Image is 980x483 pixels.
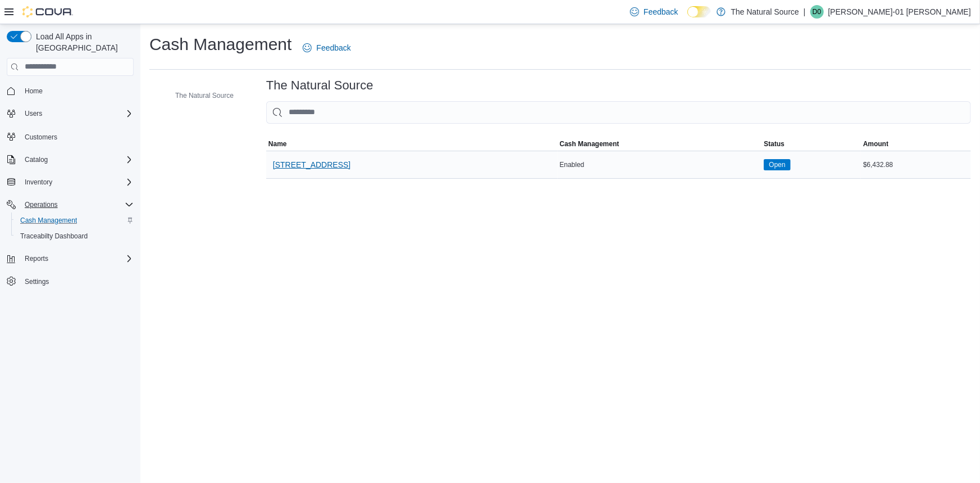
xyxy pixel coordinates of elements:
[644,6,678,17] span: Feedback
[20,130,62,144] a: Customers
[20,252,134,265] span: Reports
[558,158,762,171] div: Enabled
[159,89,238,102] button: The Natural Source
[2,106,138,121] button: Users
[268,154,355,176] button: [STREET_ADDRESS]
[861,158,971,171] div: $6,432.88
[2,251,138,267] button: Reports
[20,232,88,241] span: Traceabilty Dashboard
[22,6,73,17] img: Cova
[20,84,134,98] span: Home
[804,5,806,19] p: |
[25,277,49,286] span: Settings
[20,175,134,189] span: Inventory
[762,137,861,151] button: Status
[16,229,134,243] span: Traceabilty Dashboard
[298,37,355,59] a: Feedback
[25,133,57,142] span: Customers
[7,78,134,319] nav: Complex example
[25,254,48,263] span: Reports
[25,155,48,164] span: Catalog
[316,42,350,53] span: Feedback
[25,87,43,96] span: Home
[20,252,53,265] button: Reports
[764,139,785,148] span: Status
[25,109,42,118] span: Users
[11,228,138,244] button: Traceabilty Dashboard
[626,1,682,23] a: Feedback
[20,198,62,211] button: Operations
[11,213,138,228] button: Cash Management
[16,214,81,227] a: Cash Management
[769,160,785,170] span: Open
[16,214,134,227] span: Cash Management
[20,153,134,166] span: Catalog
[31,31,134,53] span: Load All Apps in [GEOGRAPHIC_DATA]
[558,137,762,151] button: Cash Management
[266,79,373,92] h3: The Natural Source
[764,159,790,170] span: Open
[175,91,234,100] span: The Natural Source
[863,139,888,148] span: Amount
[16,229,92,243] a: Traceabilty Dashboard
[268,139,287,148] span: Name
[813,5,821,19] span: D0
[20,107,47,120] button: Users
[25,178,52,187] span: Inventory
[149,33,291,56] h1: Cash Management
[687,6,711,18] input: Dark Mode
[20,216,77,225] span: Cash Management
[273,159,350,170] span: [STREET_ADDRESS]
[20,198,134,211] span: Operations
[20,275,53,288] a: Settings
[20,107,134,120] span: Users
[810,5,824,19] div: Dolores-01 Gutierrez
[2,128,138,145] button: Customers
[2,197,138,213] button: Operations
[2,273,138,290] button: Settings
[861,137,971,151] button: Amount
[20,153,52,166] button: Catalog
[20,175,57,189] button: Inventory
[687,17,688,18] span: Dark Mode
[20,274,134,288] span: Settings
[20,129,134,143] span: Customers
[560,139,619,148] span: Cash Management
[20,84,47,98] a: Home
[25,200,58,209] span: Operations
[2,174,138,190] button: Inventory
[2,152,138,168] button: Catalog
[266,137,558,151] button: Name
[731,5,799,19] p: The Natural Source
[828,5,971,19] p: [PERSON_NAME]-01 [PERSON_NAME]
[266,101,971,124] input: This is a search bar. As you type, the results lower in the page will automatically filter.
[2,83,138,99] button: Home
